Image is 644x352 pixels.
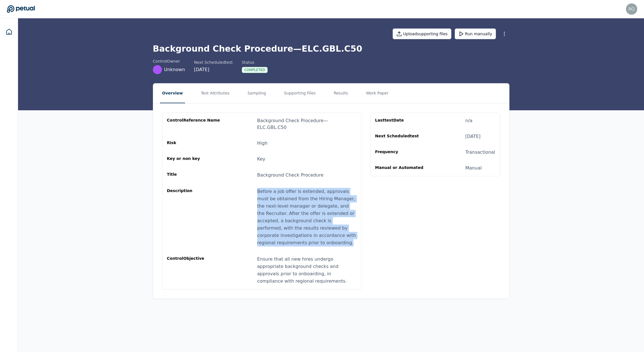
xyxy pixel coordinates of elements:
button: Overview [160,83,185,103]
div: control Owner [153,58,185,64]
span: Unknown [164,66,185,73]
button: Test Attributes [199,83,232,103]
div: Before a job offer is extended, approvals must be obtained from the Hiring Manager, the next-leve... [257,188,357,247]
div: Status [242,60,268,65]
h1: Background Check Procedure — ELC.GBL.C50 [153,44,509,54]
div: Last test Date [375,117,429,124]
div: Title [167,171,221,179]
div: Completed [242,67,268,73]
button: Sampling [245,83,268,103]
div: [DATE] [465,133,481,140]
div: Background Check Procedure — ELC.GBL.C50 [257,117,357,131]
img: roberto+amd@petual.ai [626,3,637,15]
button: Supporting Files [282,83,318,103]
button: Run manually [455,28,496,39]
a: Go to Dashboard [7,5,35,13]
button: More Options [499,29,509,39]
div: Next Scheduled test [375,133,429,140]
div: control Reference Name [167,117,221,131]
div: Description [167,188,221,247]
div: Manual or Automated [375,165,429,171]
nav: Tabs [153,83,509,103]
button: Work Paper [364,83,391,103]
div: control Objective [167,256,221,285]
div: Ensure that all new hires undergo appropriate background checks and approvals prior to onboarding... [257,256,357,285]
div: Key or non key [167,156,221,162]
div: n/a [465,117,472,124]
button: Results [331,83,350,103]
div: Next Scheduled test [194,60,233,65]
div: Key [257,156,265,162]
div: High [257,140,268,147]
div: Frequency [375,149,429,156]
button: Uploadsupporting files [393,28,451,39]
div: Transactional [465,149,495,156]
span: Background Check Procedure [257,172,324,178]
div: Risk [167,140,221,147]
div: Manual [465,165,482,171]
a: Dashboard [2,25,16,39]
div: [DATE] [194,66,233,73]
